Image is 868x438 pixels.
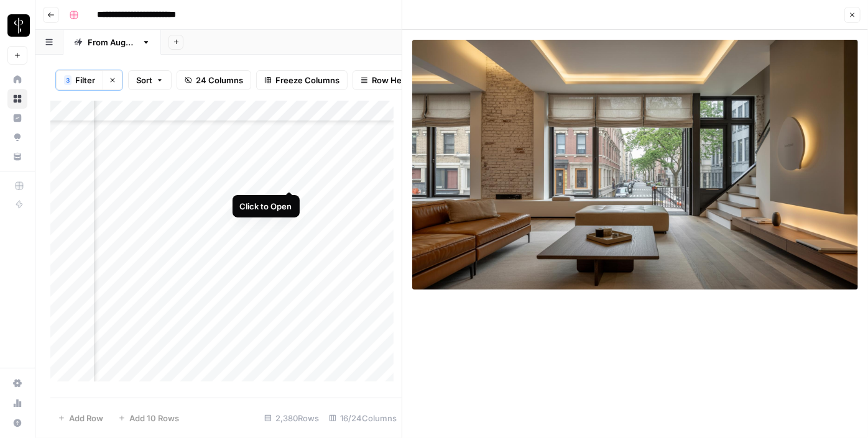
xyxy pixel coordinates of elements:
[256,70,348,90] button: Freeze Columns
[196,74,243,86] span: 24 Columns
[7,89,27,109] a: Browse
[7,127,27,147] a: Opportunities
[63,30,161,55] a: From [DATE]
[259,408,324,428] div: 2,380 Rows
[7,413,27,433] button: Help + Support
[56,70,103,90] button: 3Filter
[129,412,179,424] span: Add 10 Rows
[128,70,172,90] button: Sort
[177,70,251,90] button: 24 Columns
[111,408,187,428] button: Add 10 Rows
[66,75,70,85] span: 3
[324,408,402,428] div: 16/24 Columns
[88,36,137,48] div: From [DATE]
[7,70,27,89] a: Home
[353,70,425,90] button: Row Height
[7,147,27,167] a: Your Data
[136,74,152,86] span: Sort
[275,74,339,86] span: Freeze Columns
[69,412,103,424] span: Add Row
[7,373,27,393] a: Settings
[50,408,111,428] button: Add Row
[240,200,292,212] div: Click to Open
[7,393,27,413] a: Usage
[412,40,858,290] img: Row/Cell
[7,108,27,128] a: Insights
[372,74,417,86] span: Row Height
[7,10,27,41] button: Workspace: LP Production Workloads
[75,74,95,86] span: Filter
[64,75,72,85] div: 3
[7,14,30,37] img: LP Production Workloads Logo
